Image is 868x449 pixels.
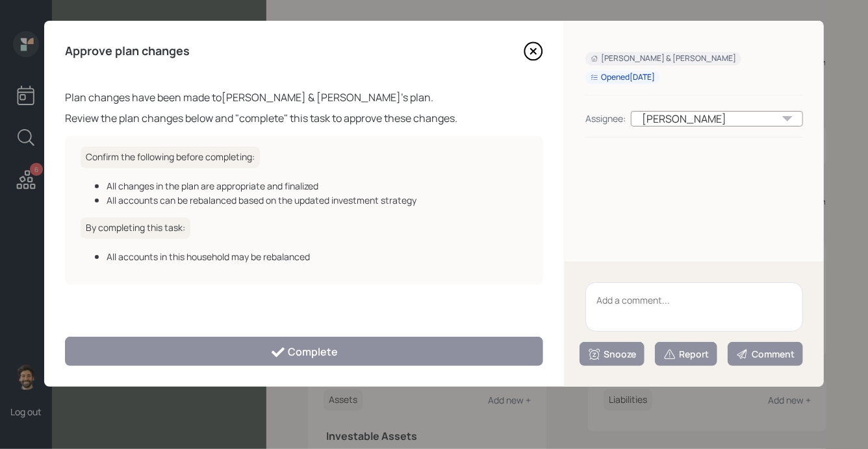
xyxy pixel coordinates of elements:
[81,217,190,239] h6: By completing this task:
[107,179,528,193] div: All changes in the plan are appropriate and finalized
[728,342,803,366] button: Comment
[270,345,338,360] div: Complete
[663,348,709,361] div: Report
[588,348,636,361] div: Snooze
[631,111,803,127] div: [PERSON_NAME]
[81,147,260,168] h6: Confirm the following before completing:
[591,53,736,64] div: [PERSON_NAME] & [PERSON_NAME]
[65,337,543,366] button: Complete
[65,44,190,58] h4: Approve plan changes
[655,342,717,366] button: Report
[107,193,528,207] div: All accounts can be rebalanced based on the updated investment strategy
[65,90,543,105] div: Plan changes have been made to [PERSON_NAME] & [PERSON_NAME] 's plan.
[591,72,655,83] div: Opened [DATE]
[107,250,528,263] div: All accounts in this household may be rebalanced
[585,112,626,125] div: Assignee:
[580,342,645,366] button: Snooze
[65,110,543,126] div: Review the plan changes below and "complete" this task to approve these changes.
[736,348,795,361] div: Comment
